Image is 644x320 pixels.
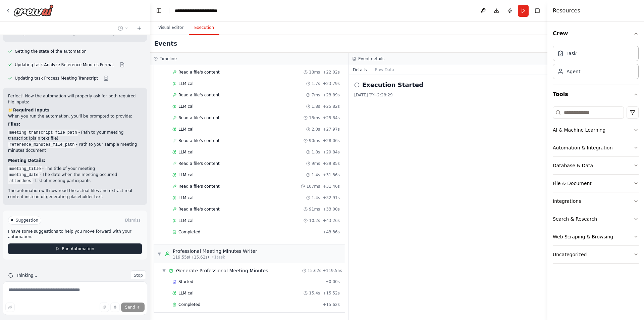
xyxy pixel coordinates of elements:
[323,207,340,212] span: + 33.00s
[13,108,49,112] strong: Required Inputs
[189,21,219,35] button: Execution
[8,172,40,178] code: meeting_date
[309,70,320,75] span: 18ms
[553,233,613,240] div: Web Scraping & Browsing
[8,93,142,105] p: Perfect! Now the automation will properly ask for both required file inputs:
[325,279,340,284] span: + 0.00s
[154,6,164,15] button: Hide left sidebar
[553,139,639,156] button: Automation & Integration
[323,115,340,121] span: + 25.84s
[5,303,15,312] button: Improve this prompt
[8,178,33,184] code: attendees
[8,113,142,119] p: When you run the automation, you'll be prompted to provide:
[309,138,320,143] span: 90ms
[178,104,195,109] span: LLM call
[178,70,220,75] span: Read a file's content
[312,195,320,200] span: 1.4s
[125,305,135,310] span: Send
[13,4,54,16] img: Logo
[309,207,320,212] span: 91ms
[323,218,340,223] span: + 43.26s
[154,39,177,48] h2: Events
[178,302,200,307] span: Completed
[553,85,639,104] button: Tools
[178,172,195,178] span: LLM call
[312,127,320,132] span: 2.0s
[323,138,340,143] span: + 28.06s
[178,161,220,166] span: Read a file's content
[178,218,195,223] span: LLM call
[178,207,220,212] span: Read a file's content
[362,80,423,90] h2: Execution Started
[553,104,639,269] div: Tools
[178,195,195,200] span: LLM call
[8,172,142,178] li: - The date when the meeting occurred
[121,303,145,312] button: Send
[16,273,37,278] span: Thinking...
[178,279,193,284] span: Started
[553,210,639,228] button: Search & Research
[212,255,225,260] span: • 1 task
[8,158,45,163] strong: Meeting Details:
[323,184,340,189] span: + 31.46s
[312,149,320,155] span: 1.8s
[323,195,340,200] span: + 32.91s
[553,180,592,187] div: File & Document
[8,107,142,113] h2: 📁
[8,142,76,148] code: reference_minutes_file_path
[8,141,142,153] li: - Path to your sample meeting minutes document
[176,267,268,274] span: Generate Professional Meeting Minutes
[8,178,142,184] li: - List of meeting participants
[8,130,78,136] code: meeting_transcript_file_path
[323,268,342,273] span: + 119.55s
[553,157,639,174] button: Database & Data
[173,248,257,255] div: Professional Meeting Minutes Writer
[178,138,220,143] span: Read a file's content
[309,115,320,121] span: 18ms
[157,251,161,257] span: ▼
[553,7,580,15] h4: Resources
[567,50,577,57] div: Task
[323,92,340,98] span: + 23.89s
[553,144,613,151] div: Automation & Integration
[15,49,87,54] span: Getting the state of the automation
[354,92,542,98] div: [DATE] 下午2:28:29
[115,24,131,32] button: Switch to previous chat
[131,270,146,280] button: Stop
[553,43,639,85] div: Crew
[323,172,340,178] span: + 31.36s
[306,184,320,189] span: 107ms
[533,6,542,15] button: Hide right sidebar
[134,24,145,32] button: Start a new chat
[178,92,220,98] span: Read a file's content
[371,65,398,75] button: Raw Data
[553,198,581,204] div: Integrations
[8,129,142,141] li: - Path to your meeting transcript (plain text file)
[567,68,580,75] div: Agent
[553,251,587,258] div: Uncategorized
[160,56,177,61] h3: Timeline
[323,302,340,307] span: + 15.62s
[553,127,605,133] div: AI & Machine Learning
[323,290,340,296] span: + 15.52s
[178,229,200,235] span: Completed
[308,268,321,273] span: 15.62s
[358,56,384,61] h3: Event details
[309,290,320,296] span: 15.4s
[553,121,639,139] button: AI & Machine Learning
[309,218,320,223] span: 10.2s
[323,127,340,132] span: + 27.97s
[312,161,320,166] span: 9ms
[15,76,98,81] span: Updating task Process Meeting Transcript
[8,166,42,172] code: meeting_title
[312,92,320,98] span: 7ms
[8,122,20,127] strong: Files:
[175,7,236,14] nav: breadcrumb
[178,127,195,132] span: LLM call
[553,192,639,210] button: Integrations
[553,24,639,43] button: Crew
[178,184,220,189] span: Read a file's content
[124,217,142,224] button: Dismiss
[312,172,320,178] span: 1.4s
[15,62,114,67] span: Updating task Analyze Reference Minutes Format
